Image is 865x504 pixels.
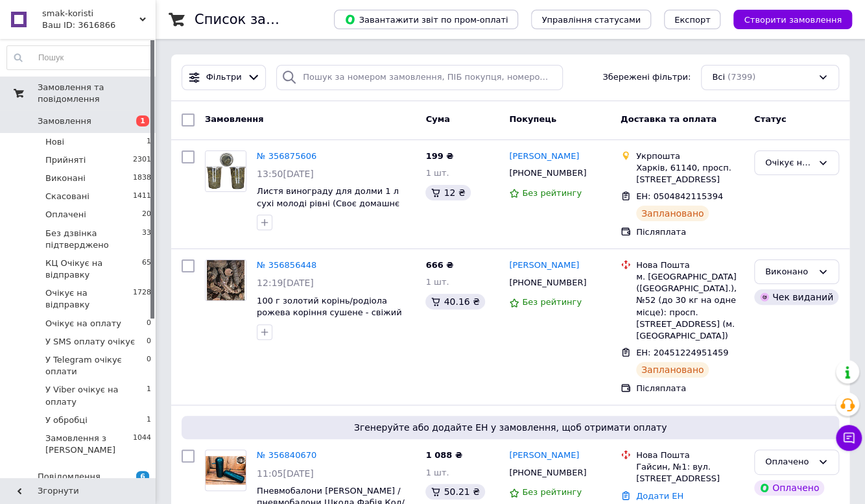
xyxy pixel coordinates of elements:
[147,336,151,348] span: 0
[728,72,755,82] span: (7399)
[636,259,744,271] div: Нова Пошта
[425,450,462,460] span: 1 088 ₴
[425,468,449,477] span: 1 шт.
[636,226,744,238] div: Післяплата
[636,150,744,162] div: Укрпошта
[45,154,86,166] span: Прийняті
[765,156,812,170] div: Очікує на відправку
[142,228,151,251] span: 33
[205,150,246,192] a: Фото товару
[621,114,717,124] span: Доставка та оплата
[147,414,151,426] span: 1
[257,260,316,270] a: № 356856448
[133,173,151,184] span: 1838
[344,14,508,25] span: Завантажити звіт по пром-оплаті
[744,15,842,25] span: Створити замовлення
[147,318,151,330] span: 0
[509,150,579,163] a: [PERSON_NAME]
[541,15,641,25] span: Управління статусами
[45,384,147,407] span: У Viber очікує на оплату
[425,114,449,124] span: Cума
[836,425,862,451] button: Чат з покупцем
[522,487,582,497] span: Без рейтингу
[206,151,246,191] img: Фото товару
[509,468,586,477] span: [PHONE_NUMBER]
[602,71,691,84] span: Збережені фільтри:
[425,294,484,309] div: 40.16 ₴
[754,114,787,124] span: Статус
[636,191,723,201] span: ЕН: 0504842115394
[38,115,91,127] span: Замовлення
[206,71,242,84] span: Фільтри
[38,471,101,483] span: Повідомлення
[45,336,135,348] span: У SMS оплату очікує
[636,271,744,342] div: м. [GEOGRAPHIC_DATA] ([GEOGRAPHIC_DATA].), №52 (до 30 кг на одне місце): просп. [STREET_ADDRESS] ...
[425,185,470,200] div: 12 ₴
[7,46,152,69] input: Пошук
[712,71,725,84] span: Всі
[45,287,133,311] span: Очікує на відправку
[257,169,314,179] span: 13:50[DATE]
[187,421,834,434] span: Згенеруйте або додайте ЕН у замовлення, щоб отримати оплату
[664,10,721,29] button: Експорт
[133,287,151,311] span: 1728
[45,354,147,378] span: У Telegram очікує оплати
[257,151,316,161] a: № 356875606
[205,114,263,124] span: Замовлення
[45,173,86,184] span: Виконані
[636,450,744,461] div: Нова Пошта
[45,258,142,281] span: КЦ Очікує на відправку
[42,8,139,19] span: smak-koristi
[147,136,151,148] span: 1
[257,468,314,479] span: 11:05[DATE]
[636,461,744,485] div: Гайсин, №1: вул. [STREET_ADDRESS]
[133,154,151,166] span: 2301
[509,278,586,287] span: [PHONE_NUMBER]
[257,278,314,288] span: 12:19[DATE]
[765,265,812,279] div: Виконано
[754,289,838,305] div: Чек виданий
[133,191,151,202] span: 1411
[509,168,586,178] span: [PHONE_NUMBER]
[42,19,156,31] div: Ваш ID: 3616866
[636,362,709,378] div: Заплановано
[136,115,149,126] span: 1
[636,162,744,186] div: Харків, 61140, просп. [STREET_ADDRESS]
[45,209,86,221] span: Оплачені
[147,354,151,378] span: 0
[754,480,824,496] div: Оплачено
[425,277,449,287] span: 1 шт.
[509,114,556,124] span: Покупець
[674,15,711,25] span: Експорт
[205,259,246,301] a: Фото товару
[334,10,518,29] button: Завантажити звіт по пром-оплаті
[425,168,449,178] span: 1 шт.
[733,10,852,29] button: Створити замовлення
[136,471,149,482] span: 6
[207,260,244,300] img: Фото товару
[142,258,151,281] span: 65
[276,65,563,90] input: Пошук за номером замовлення, ПІБ покупця, номером телефону, Email, номером накладної
[425,151,453,161] span: 199 ₴
[257,186,399,220] a: Листя винограду для долми 1 л сухі молоді рівні (Своє домашнє виробництво)
[531,10,651,29] button: Управління статусами
[509,259,579,272] a: [PERSON_NAME]
[45,191,89,202] span: Скасовані
[142,209,151,221] span: 20
[522,188,582,198] span: Без рейтингу
[133,433,151,456] span: 1044
[45,318,121,330] span: Очікує на оплату
[425,260,453,270] span: 666 ₴
[765,455,812,469] div: Оплачено
[38,82,156,105] span: Замовлення та повідомлення
[257,296,402,330] a: 100 г золотий корінь/родіола рожева коріння сушене - свіжий урожай
[45,228,142,251] span: Без дзвінка підтверджено
[206,456,246,485] img: Фото товару
[45,414,88,426] span: У обробці
[636,383,744,394] div: Післяплата
[720,14,852,24] a: Створити замовлення
[522,297,582,307] span: Без рейтингу
[425,484,484,499] div: 50.21 ₴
